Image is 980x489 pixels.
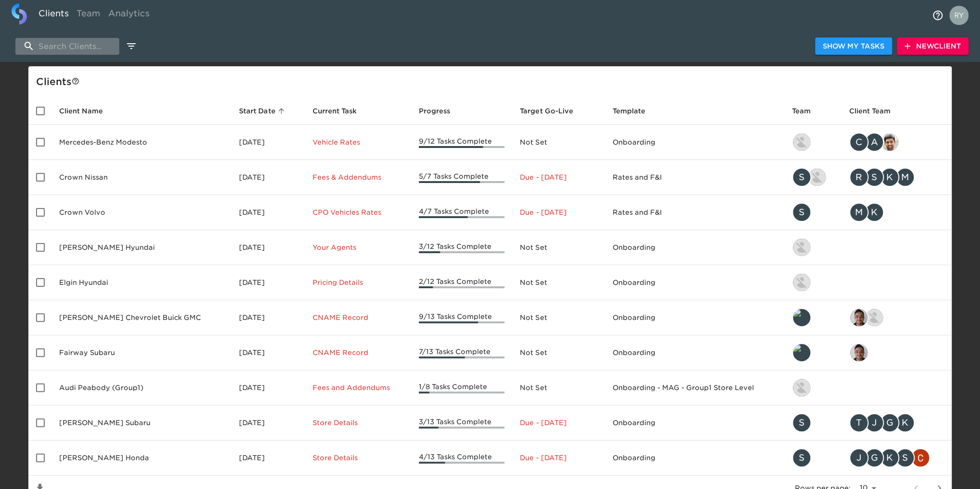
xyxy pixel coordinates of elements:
td: Not Set [512,125,604,160]
div: R [849,168,868,187]
img: sai@simplemnt.com [850,344,867,361]
img: kevin.lo@roadster.com [793,134,810,151]
td: Fairway Subaru [51,335,231,370]
td: [PERSON_NAME] Subaru [51,405,231,440]
td: [DATE] [231,195,304,230]
td: 9/12 Tasks Complete [411,125,513,160]
div: S [792,203,811,222]
div: K [865,203,884,222]
div: M [895,168,915,187]
td: [DATE] [231,160,304,195]
img: logo [12,3,27,24]
div: sai@simplemnt.com, nikko.foster@roadster.com [849,308,944,327]
p: Store Details [313,418,403,428]
div: K [880,448,899,467]
td: 4/7 Tasks Complete [411,195,513,230]
td: [PERSON_NAME] Honda [51,440,231,476]
img: leland@roadster.com [793,309,810,326]
a: Clients [35,3,73,27]
td: Onboarding [605,335,784,370]
div: S [895,448,915,467]
input: search [15,38,119,55]
td: 7/13 Tasks Complete [411,335,513,370]
div: K [880,168,899,187]
td: Onboarding [605,265,784,300]
td: Elgin Hyundai [51,265,231,300]
p: Due - [DATE] [520,172,597,182]
span: Template [613,105,658,117]
button: edit [123,38,139,54]
div: S [792,448,811,467]
img: leland@roadster.com [793,344,810,361]
a: Team [73,3,104,27]
td: Onboarding [605,440,784,476]
img: nikko.foster@roadster.com [866,309,883,326]
img: nikko.foster@roadster.com [793,379,810,396]
span: Target Go-Live [520,105,585,117]
td: Onboarding [605,125,784,160]
p: Your Agents [313,243,403,252]
div: C [849,133,868,152]
td: Not Set [512,300,604,335]
span: Show My Tasks [823,40,884,52]
td: 1/8 Tasks Complete [411,370,513,405]
div: kevin.lo@roadster.com [792,273,834,292]
div: T [849,413,868,432]
td: Onboarding [605,405,784,440]
img: sandeep@simplemnt.com [881,134,898,151]
p: CNAME Record [313,348,403,357]
div: S [792,413,811,432]
div: mcooley@crowncars.com, kwilson@crowncars.com [849,203,944,222]
div: savannah@roadster.com [792,413,834,432]
div: Client s [36,74,948,89]
td: Crown Volvo [51,195,231,230]
td: Onboarding [605,300,784,335]
a: Analytics [104,3,153,27]
div: clayton.mandel@roadster.com, angelique.nurse@roadster.com, sandeep@simplemnt.com [849,133,944,152]
div: G [865,448,884,467]
div: J [849,448,868,467]
div: nikko.foster@roadster.com [792,378,834,397]
div: A [865,133,884,152]
td: Crown Nissan [51,160,231,195]
button: Show My Tasks [815,37,892,55]
img: christopher.mccarthy@roadster.com [912,449,929,466]
td: Not Set [512,335,604,370]
img: sai@simplemnt.com [850,309,867,326]
td: [DATE] [231,125,304,160]
td: [DATE] [231,300,304,335]
td: [PERSON_NAME] Chevrolet Buick GMC [51,300,231,335]
td: Rates and F&I [605,195,784,230]
td: Not Set [512,230,604,265]
div: tj.joyce@schomp.com, james.kurtenbach@schomp.com, george.lawton@schomp.com, kevin.mand@schomp.com [849,413,944,432]
span: Team [792,105,823,117]
td: Not Set [512,265,604,300]
td: [DATE] [231,440,304,476]
div: kevin.lo@roadster.com [792,133,834,152]
div: J [865,413,884,432]
td: 3/13 Tasks Complete [411,405,513,440]
div: G [880,413,899,432]
span: Current Task [313,105,369,117]
td: 4/13 Tasks Complete [411,440,513,476]
p: Due - [DATE] [520,418,597,428]
p: Due - [DATE] [520,453,597,463]
td: 2/12 Tasks Complete [411,265,513,300]
img: kevin.lo@roadster.com [793,239,810,256]
div: K [895,413,915,432]
div: leland@roadster.com [792,308,834,327]
p: Pricing Details [313,278,403,287]
svg: This is a list of all of your clients and clients shared with you [72,77,79,85]
td: [DATE] [231,370,304,405]
span: Client Name [59,105,115,117]
td: 5/7 Tasks Complete [411,160,513,195]
img: austin@roadster.com [808,169,826,186]
span: Calculated based on the start date and the duration of all Tasks contained in this Hub. [520,105,573,117]
td: 3/12 Tasks Complete [411,230,513,265]
button: NewClient [897,37,968,55]
p: Fees & Addendums [313,172,403,182]
div: sai@simplemnt.com [849,343,944,362]
p: CPO Vehicles Rates [313,208,403,217]
td: Not Set [512,370,604,405]
div: S [792,168,811,187]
